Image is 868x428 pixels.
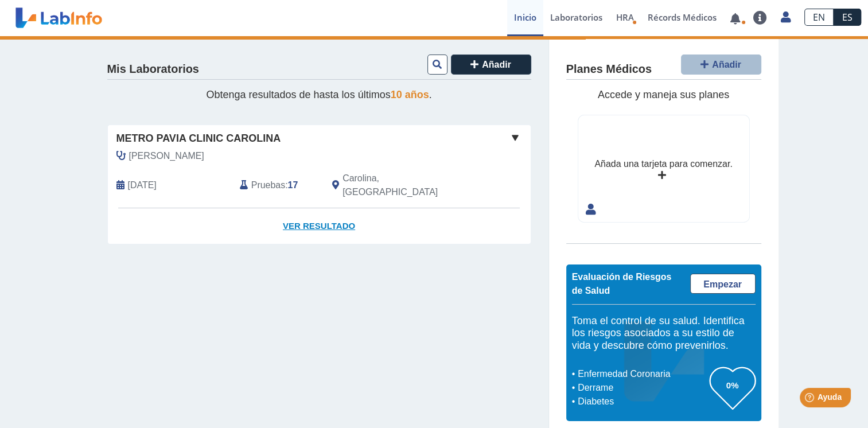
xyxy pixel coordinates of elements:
[712,60,741,69] span: Añadir
[766,383,855,415] iframe: Help widget launcher
[572,315,756,352] h5: Toma el control de su salud. Identifica los riesgos asociados a su estilo de vida y descubre cómo...
[616,11,634,23] span: HRA
[231,172,324,199] div: :
[288,180,298,190] b: 17
[129,149,204,163] span: Almonte, Cesar
[575,395,710,408] li: Diabetes
[342,172,469,199] span: Carolina, PR
[690,274,756,294] a: Empezar
[703,279,742,289] span: Empezar
[572,272,672,295] span: Evaluación de Riesgos de Salud
[451,55,531,75] button: Añadir
[107,63,199,76] h4: Mis Laboratorios
[206,89,431,100] span: Obtenga resultados de hasta los últimos .
[594,157,732,171] div: Añada una tarjeta para comenzar.
[598,89,729,100] span: Accede y maneja sus planes
[575,367,710,381] li: Enfermedad Coronaria
[566,63,652,76] h4: Planes Médicos
[128,178,157,192] span: 2025-10-03
[834,9,861,26] a: ES
[710,378,756,392] h3: 0%
[804,9,834,26] a: EN
[681,55,761,75] button: Añadir
[116,131,281,146] span: Metro Pavia Clinic Carolina
[251,178,285,192] span: Pruebas
[482,60,511,69] span: Añadir
[108,208,531,244] a: Ver Resultado
[391,89,429,100] span: 10 años
[575,381,710,395] li: Derrame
